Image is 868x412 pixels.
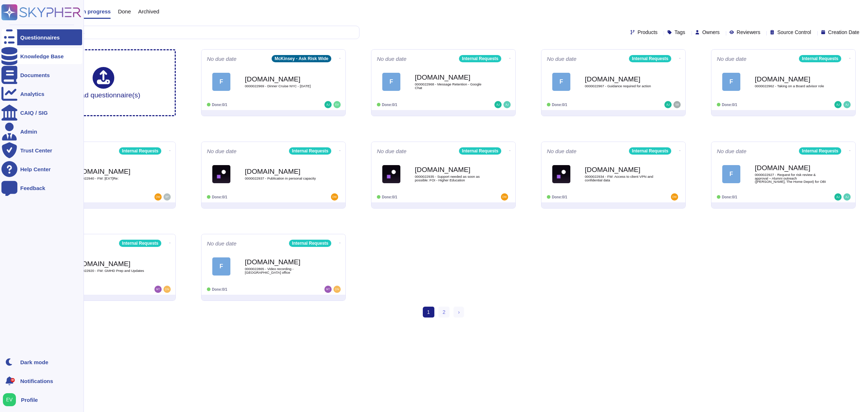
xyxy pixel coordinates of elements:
[212,257,230,276] div: F
[245,267,317,274] span: 0000022865 - Video recording - [GEOGRAPHIC_DATA] office
[324,286,332,293] img: user
[828,30,859,35] span: Creation Date
[755,76,827,83] b: [DOMAIN_NAME]
[722,165,740,183] div: F
[585,175,657,182] span: 0000022934 - FW: Access to client VPN and confidential data
[20,35,60,40] div: Questionnaires
[843,101,851,108] img: user
[501,193,508,201] img: user
[75,168,147,175] b: [DOMAIN_NAME]
[81,9,111,14] span: In progress
[675,30,685,35] span: Tags
[245,76,317,83] b: [DOMAIN_NAME]
[799,147,841,155] div: Internal Requests
[212,73,230,91] div: F
[799,55,841,62] div: Internal Requests
[119,147,161,155] div: Internal Requests
[1,161,82,177] a: Help Center
[212,287,227,291] span: Done: 0/1
[722,73,740,91] div: F
[1,123,82,139] a: Admin
[20,360,48,365] div: Dark mode
[377,56,407,62] span: No due date
[638,30,658,35] span: Products
[20,129,37,134] div: Admin
[377,148,407,154] span: No due date
[118,9,131,14] span: Done
[722,103,737,107] span: Done: 0/1
[702,30,720,35] span: Owners
[289,147,331,155] div: Internal Requests
[382,165,400,183] img: Logo
[1,105,82,121] a: CAIQ / SIG
[20,110,48,115] div: CAIQ / SIG
[722,195,737,199] span: Done: 0/1
[415,74,487,81] b: [DOMAIN_NAME]
[503,101,511,108] img: user
[777,30,811,35] span: Source Control
[737,30,760,35] span: Reviewers
[29,26,359,39] input: Search by keywords
[207,148,237,154] span: No due date
[20,167,51,172] div: Help Center
[67,67,140,98] div: Upload questionnaire(s)
[629,55,671,62] div: Internal Requests
[207,241,237,246] span: No due date
[382,73,400,91] div: F
[415,83,487,89] span: 0000022968 - Message Retention - Google Chat
[20,185,45,191] div: Feedback
[207,56,237,62] span: No due date
[585,76,657,83] b: [DOMAIN_NAME]
[331,193,338,201] img: user
[755,84,827,88] span: 0000022962 - Taking on a Board advisor role
[212,195,227,199] span: Done: 0/1
[20,72,50,78] div: Documents
[324,101,332,108] img: user
[673,101,681,108] img: user
[3,393,16,406] img: user
[494,101,502,108] img: user
[154,193,162,201] img: user
[629,147,671,155] div: Internal Requests
[585,84,657,88] span: 0000022967 - Guidance required for action
[1,67,82,83] a: Documents
[552,165,570,183] img: Logo
[671,193,678,201] img: user
[163,193,171,201] img: user
[1,180,82,196] a: Feedback
[717,148,746,154] span: No due date
[423,307,434,318] span: 1
[154,286,162,293] img: user
[163,286,171,293] img: user
[382,195,397,199] span: Done: 0/1
[333,286,341,293] img: user
[382,103,397,107] span: Done: 0/1
[20,54,64,59] div: Knowledge Base
[415,175,487,182] span: 0000022935 - Support needed as soon as possible: FOI - Higher Education
[664,101,672,108] img: user
[552,195,567,199] span: Done: 0/1
[459,147,501,155] div: Internal Requests
[834,193,842,201] img: user
[1,48,82,64] a: Knowledge Base
[21,397,38,403] span: Profile
[1,29,82,45] a: Questionnaires
[438,307,450,318] a: 2
[717,56,746,62] span: No due date
[459,55,501,62] div: Internal Requests
[458,309,460,315] span: ›
[245,84,317,88] span: 0000022969 - Dinner Cruise NYC - [DATE]
[552,73,570,91] div: F
[75,269,147,273] span: 0000022920 - FW: GMHD Prep and Updates
[20,91,44,97] div: Analytics
[245,258,317,265] b: [DOMAIN_NAME]
[119,240,161,247] div: Internal Requests
[755,164,827,171] b: [DOMAIN_NAME]
[755,173,827,184] span: 0000022927 - Request for risk review & approval – Alumni outreach ([PERSON_NAME], The Home Depot)...
[415,166,487,173] b: [DOMAIN_NAME]
[75,177,147,180] span: 0000022940 - FW: [EXT]Re:
[289,240,331,247] div: Internal Requests
[843,193,851,201] img: user
[1,86,82,102] a: Analytics
[75,260,147,267] b: [DOMAIN_NAME]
